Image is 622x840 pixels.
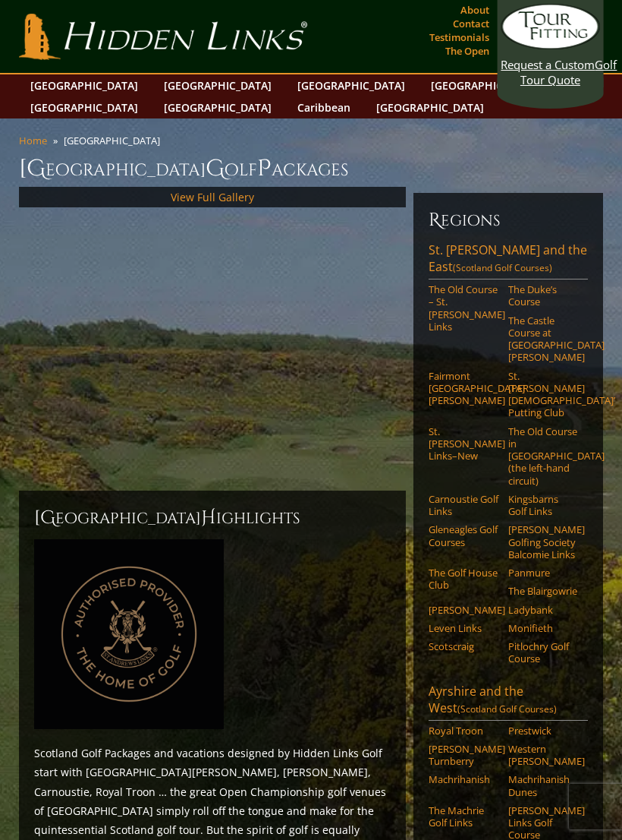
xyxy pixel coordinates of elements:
a: St. [PERSON_NAME] [DEMOGRAPHIC_DATA]’ Putting Club [508,370,578,419]
a: St. [PERSON_NAME] Links–New [429,425,498,463]
span: (Scotland Golf Courses) [457,703,557,715]
a: Ladybank [508,604,578,616]
a: Fairmont [GEOGRAPHIC_DATA][PERSON_NAME] [429,370,498,407]
span: H [201,506,216,530]
h6: Regions [429,208,588,232]
a: [PERSON_NAME] [429,604,498,616]
a: [GEOGRAPHIC_DATA] [423,74,546,96]
a: Request a CustomGolf Tour Quote [501,4,599,87]
a: [GEOGRAPHIC_DATA] [156,74,279,96]
a: Panmure [508,567,578,579]
a: [GEOGRAPHIC_DATA] [369,96,492,118]
a: The Old Course in [GEOGRAPHIC_DATA] (the left-hand circuit) [508,425,578,487]
a: Royal Troon [429,725,498,737]
a: Gleneagles Golf Courses [429,523,498,548]
a: Testimonials [426,27,493,48]
a: The Open [441,40,493,62]
a: [GEOGRAPHIC_DATA] [23,74,146,96]
a: View Full Gallery [171,190,254,204]
a: Kingsbarns Golf Links [508,493,578,518]
a: Machrihanish [429,773,498,785]
a: The Duke’s Course [508,283,578,308]
a: Ayrshire and the West(Scotland Golf Courses) [429,683,588,721]
a: Prestwick [508,725,578,737]
a: [PERSON_NAME] Golfing Society Balcomie Links [508,523,578,561]
span: (Scotland Golf Courses) [453,261,552,274]
a: Leven Links [429,622,498,634]
a: The Machrie Golf Links [429,804,498,829]
a: [GEOGRAPHIC_DATA] [156,96,279,118]
a: [PERSON_NAME] Turnberry [429,743,498,768]
a: Pitlochry Golf Course [508,640,578,665]
h2: [GEOGRAPHIC_DATA] ighlights [34,506,391,530]
h1: [GEOGRAPHIC_DATA] olf ackages [19,153,604,184]
span: Request a Custom [501,57,595,72]
a: Contact [449,13,493,34]
a: The Castle Course at [GEOGRAPHIC_DATA][PERSON_NAME] [508,314,578,364]
a: The Golf House Club [429,567,498,592]
li: [GEOGRAPHIC_DATA] [64,134,166,147]
a: Carnoustie Golf Links [429,493,498,518]
a: The Blairgowrie [508,585,578,597]
a: Monifieth [508,622,578,634]
a: [GEOGRAPHIC_DATA] [290,74,413,96]
a: St. [PERSON_NAME] and the East(Scotland Golf Courses) [429,242,588,279]
span: G [206,153,225,184]
a: Home [19,134,47,147]
a: Machrihanish Dunes [508,773,578,798]
a: Scotscraig [429,640,498,652]
a: [GEOGRAPHIC_DATA] [23,96,146,118]
a: The Old Course – St. [PERSON_NAME] Links [429,283,498,333]
a: Caribbean [290,96,358,118]
span: P [257,153,272,184]
a: Western [PERSON_NAME] [508,743,578,768]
